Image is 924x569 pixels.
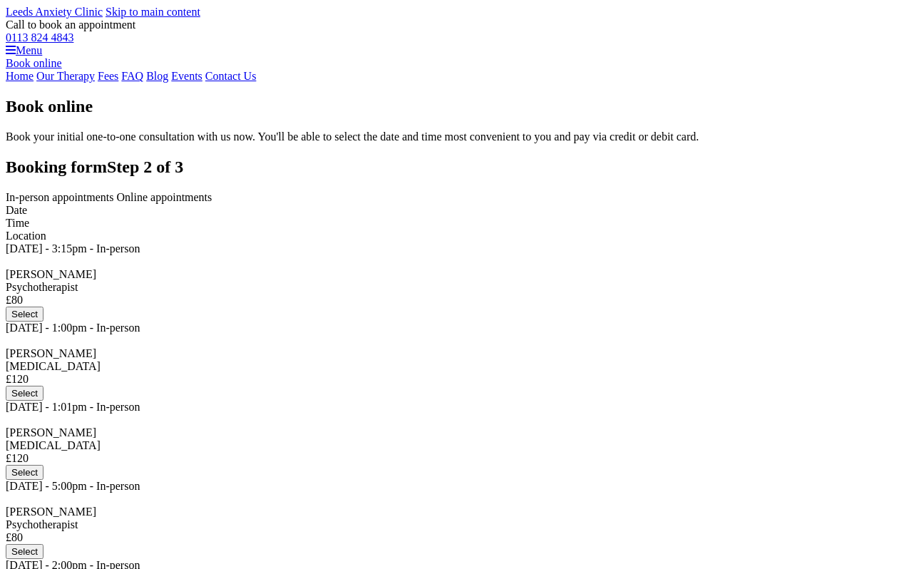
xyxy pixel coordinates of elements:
[6,242,918,255] div: [DATE] - 3:15pm - In-person
[6,386,43,401] button: Select Mon 8 Sep 1:00pm in-person
[6,97,918,116] h1: Book online
[36,70,95,82] a: Our Therapy
[6,44,42,56] a: Menu
[121,70,143,82] a: FAQ
[117,191,212,203] span: Online appointments
[6,465,43,480] button: Select Mon 8 Sep 1:01pm in-person
[6,347,918,373] div: [PERSON_NAME] [MEDICAL_DATA]
[6,452,918,465] div: £120
[6,6,103,18] a: Leeds Anxiety Clinic
[6,31,73,43] a: 0113 824 4843
[146,70,168,82] a: Blog
[6,531,918,544] div: £80
[171,70,202,82] a: Events
[6,230,918,242] div: Location
[6,57,62,69] a: Book online
[6,217,918,230] div: Time
[6,373,918,386] div: £120
[6,19,918,44] div: Call to book an appointment
[6,268,918,294] div: [PERSON_NAME] Psychotherapist
[6,322,918,334] div: [DATE] - 1:00pm - In-person
[6,544,43,559] button: Select Wed 10 Sep 5:00pm in-person
[6,506,918,531] div: [PERSON_NAME] Psychotherapist
[6,294,918,307] div: £80
[6,426,918,452] div: [PERSON_NAME] [MEDICAL_DATA]
[6,307,43,322] button: Select Sat 6 Sep 3:15pm in-person
[6,401,918,414] div: [DATE] - 1:01pm - In-person
[106,6,200,18] a: Skip to main content
[6,191,114,203] span: In-person appointments
[6,70,34,82] a: Home
[205,70,257,82] a: Contact Us
[6,204,918,217] div: Date
[107,158,183,176] span: Step 2 of 3
[6,130,918,143] p: Book your initial one-to-one consultation with us now. You'll be able to select the date and time...
[98,70,118,82] a: Fees
[6,158,918,177] h2: Booking form
[6,480,918,493] div: [DATE] - 5:00pm - In-person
